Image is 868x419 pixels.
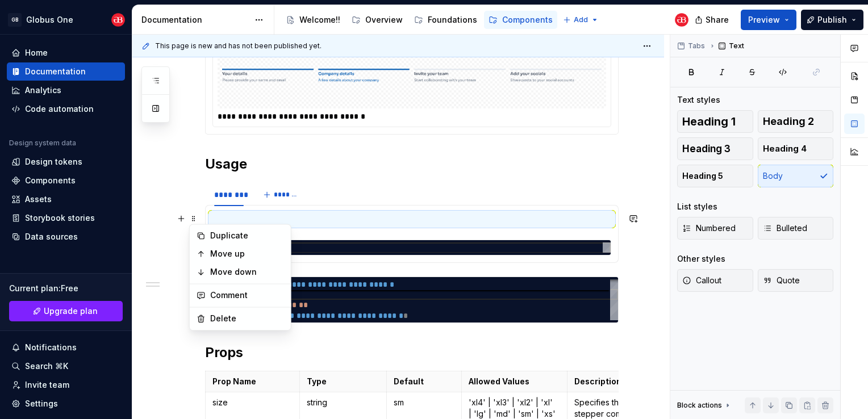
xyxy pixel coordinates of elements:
[155,41,322,51] span: This page is new and has not been published yet.
[574,15,588,24] span: Add
[748,14,780,26] span: Preview
[25,379,69,391] div: Invite team
[7,171,125,190] a: Components
[307,376,379,387] p: Type
[8,13,22,27] div: GB
[365,14,403,26] div: Overview
[7,81,125,99] a: Analytics
[9,139,76,148] div: Design system data
[560,12,602,28] button: Add
[307,397,379,408] p: string
[210,230,284,241] div: Duplicate
[2,7,130,32] button: GBGlobus OneGlobus Bank UX Team
[574,376,677,387] p: Description
[212,397,293,408] p: size
[688,41,705,51] span: Tabs
[394,397,455,408] p: sm
[682,170,723,182] span: Heading 5
[682,275,721,286] span: Callout
[210,290,284,301] div: Comment
[281,11,345,29] a: Welcome!!
[677,94,720,106] div: Text styles
[758,137,834,160] button: Heading 4
[205,343,619,362] h2: Props
[763,223,807,234] span: Bulleted
[25,398,58,409] div: Settings
[25,194,52,205] div: Assets
[7,209,125,227] a: Storybook stories
[763,275,800,286] span: Quote
[677,253,725,265] div: Other styles
[763,116,814,127] span: Heading 2
[25,342,77,353] div: Notifications
[706,14,729,26] span: Share
[25,103,94,115] div: Code automation
[682,116,736,127] span: Heading 1
[682,143,731,154] span: Heading 3
[801,10,863,30] button: Publish
[7,395,125,413] a: Settings
[7,62,125,81] a: Documentation
[9,283,123,294] div: Current plan : Free
[677,201,717,212] div: List styles
[210,248,284,259] div: Move up
[677,110,753,133] button: Heading 1
[758,217,834,240] button: Bulleted
[212,376,293,387] p: Prop Name
[141,14,249,26] div: Documentation
[7,338,125,357] button: Notifications
[689,10,736,30] button: Share
[299,14,340,26] div: Welcome!!
[428,14,477,26] div: Foundations
[7,44,125,62] a: Home
[205,155,619,173] h2: Usage
[26,14,73,26] div: Globus One
[758,269,834,292] button: Quote
[44,305,98,317] span: Upgrade plan
[210,313,284,324] div: Delete
[25,66,86,77] div: Documentation
[677,397,732,413] div: Block actions
[763,143,807,154] span: Heading 4
[502,14,553,26] div: Components
[394,376,455,387] p: Default
[758,110,834,133] button: Heading 2
[281,9,557,31] div: Page tree
[674,38,710,54] button: Tabs
[7,100,125,118] a: Code automation
[677,137,753,160] button: Heading 3
[25,361,68,372] div: Search ⌘K
[7,153,125,171] a: Design tokens
[7,228,125,246] a: Data sources
[25,85,61,96] div: Analytics
[25,212,95,224] div: Storybook stories
[347,11,407,29] a: Overview
[25,175,76,186] div: Components
[7,376,125,394] a: Invite team
[675,13,688,27] img: Globus Bank UX Team
[682,223,736,234] span: Numbered
[111,13,125,27] img: Globus Bank UX Team
[7,190,125,208] a: Assets
[9,301,123,321] a: Upgrade plan
[677,269,753,292] button: Callout
[7,357,125,375] button: Search ⌘K
[469,376,560,387] p: Allowed Values
[25,231,78,242] div: Data sources
[677,217,753,240] button: Numbered
[210,266,284,278] div: Move down
[677,401,722,410] div: Block actions
[25,156,82,167] div: Design tokens
[817,14,847,26] span: Publish
[25,47,48,58] div: Home
[484,11,557,29] a: Components
[741,10,796,30] button: Preview
[410,11,482,29] a: Foundations
[677,165,753,187] button: Heading 5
